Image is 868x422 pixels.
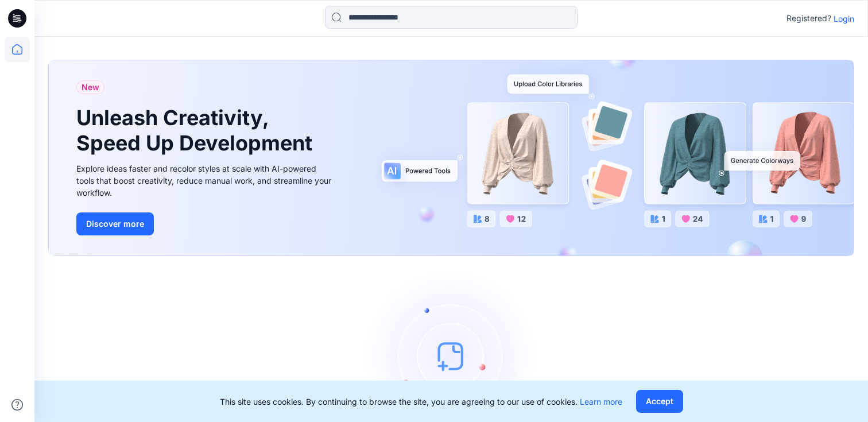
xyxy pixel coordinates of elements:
[834,13,854,25] p: Login
[76,212,154,235] button: Discover more
[786,11,831,25] p: Registered?
[76,212,335,235] a: Discover more
[76,162,335,199] div: Explore ideas faster and recolor styles at scale with AI-powered tools that boost creativity, red...
[636,390,683,413] button: Accept
[76,106,317,155] h1: Unleash Creativity, Speed Up Development
[220,396,622,408] p: This site uses cookies. By continuing to browse the site, you are agreeing to our use of cookies.
[580,397,622,406] a: Learn more
[82,80,99,94] span: New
